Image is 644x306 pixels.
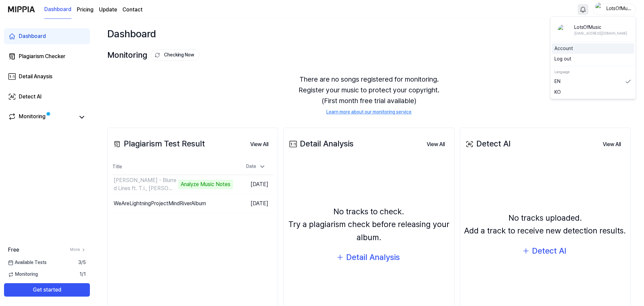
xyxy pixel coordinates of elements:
div: WeAreLightningProjectMindRiverAlbum [114,200,206,208]
div: Date [244,161,268,172]
div: Detect AI [19,93,42,101]
div: Plagiarism Checker [19,52,65,60]
div: Detect AI [532,245,566,257]
div: Detail Analysis [346,251,400,264]
img: profile [595,3,603,16]
div: Dashboard [107,26,156,42]
span: Available Tests [8,259,47,266]
button: View All [245,138,274,151]
div: Plagiarism Test Result [112,137,205,150]
span: 1 / 1 [79,271,86,278]
a: View All [597,137,626,151]
a: Account [554,45,632,52]
div: No tracks uploaded. Add a track to receive new detection results. [464,212,626,237]
a: View All [245,137,274,151]
a: Update [99,6,117,14]
div: Dashboard [19,32,46,40]
div: profileLotsOfMusic [550,16,636,99]
div: There are no songs registered for monitoring. Register your music to protect your copyright. (Fir... [107,66,631,124]
button: View All [597,138,626,151]
button: Checking Now [151,49,200,61]
div: LotsOfMusic [605,5,632,13]
div: [EMAIL_ADDRESS][DOMAIN_NAME] [574,31,627,36]
a: KO [554,89,632,96]
span: Free [8,246,19,254]
div: [PERSON_NAME] - Blurred Lines ft. T.I., [PERSON_NAME] [114,176,177,192]
div: Monitoring [19,113,46,122]
a: Monitoring [8,113,75,122]
button: View All [421,138,450,151]
a: View All [421,137,450,151]
button: Log out [554,56,632,62]
button: Detail Analysis [331,249,407,265]
button: profileLotsOfMusic [593,4,636,15]
div: LotsOfMusic [574,24,627,31]
th: Title [112,159,233,175]
img: profile [558,25,569,35]
a: Learn more about our monitoring service [326,109,412,116]
button: Get started [4,283,90,297]
div: Detail Analysis [288,137,354,150]
div: No tracks to check. Try a plagiarism check before releasing your album. [288,205,450,244]
td: [DATE] [233,194,274,213]
div: Monitoring [107,49,200,61]
div: Analyze Music Notes [178,180,233,189]
a: More [70,247,86,253]
a: Dashboard [44,0,71,19]
a: Detail Anaysis [4,69,90,85]
span: Monitoring [8,271,38,278]
a: Pricing [77,6,94,14]
div: Detail Anaysis [19,73,52,81]
a: EN [554,78,632,85]
a: Dashboard [4,28,90,44]
td: [DATE] [233,175,274,194]
a: Plagiarism Checker [4,48,90,64]
a: Contact [122,6,143,14]
span: 3 / 5 [78,259,86,266]
div: Detect AI [464,137,511,150]
img: 알림 [579,5,587,13]
button: Detect AI [517,243,573,259]
a: Detect AI [4,89,90,105]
